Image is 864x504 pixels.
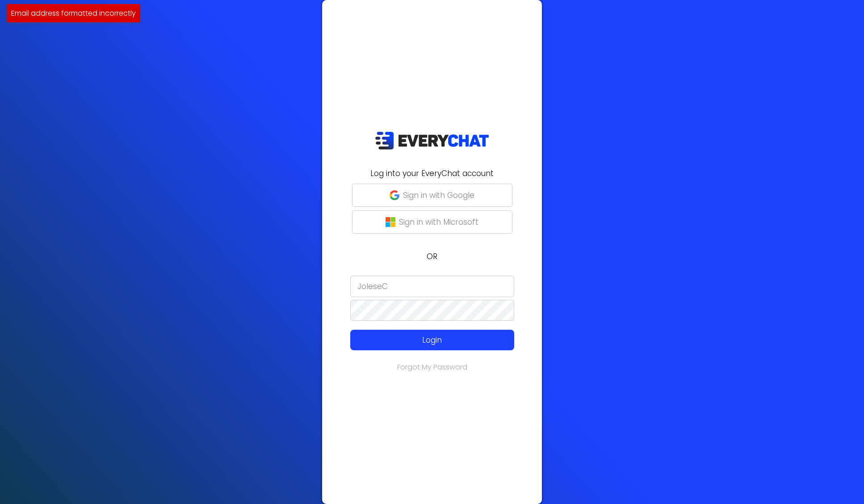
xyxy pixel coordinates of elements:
p: Sign in with Microsoft [399,216,478,228]
p: Login [367,334,498,346]
button: Login [350,330,514,350]
button: Sign in with Google [352,184,512,207]
img: EveryChat_logo_dark.png [375,131,489,150]
button: Sign in with Microsoft [352,210,512,234]
h2: Log into your EveryChat account [327,168,537,179]
p: Sign in with Google [403,189,474,201]
a: Forgot My Password [397,362,467,372]
img: microsoft-logo.png [386,217,395,227]
p: Email address formatted incorrectly [11,8,136,19]
input: Email [350,276,514,297]
img: google-g.png [390,190,399,200]
p: OR [327,251,537,262]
